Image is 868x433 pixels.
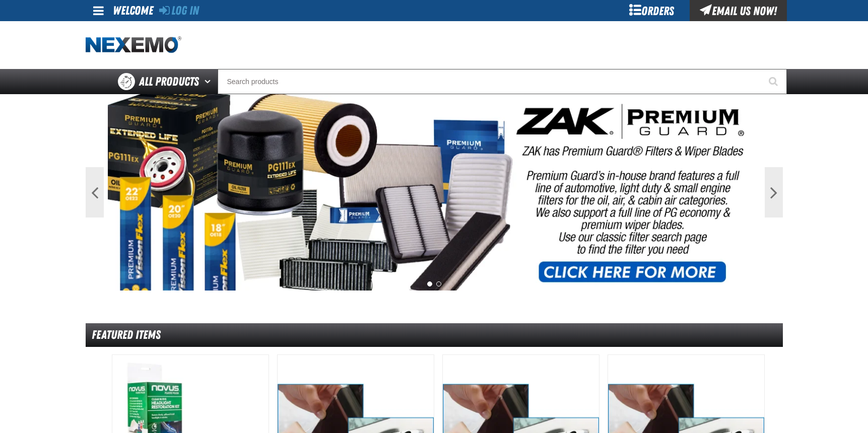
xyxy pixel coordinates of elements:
img: PG Filters & Wipers [108,94,761,291]
button: Start Searching [762,69,787,94]
img: Nexemo logo [86,36,181,54]
button: Previous [86,167,104,218]
div: Featured Items [86,323,783,347]
button: 2 of 2 [436,281,441,286]
span: All Products [139,73,199,91]
button: Open All Products pages [201,69,218,94]
input: Search [218,69,787,94]
a: Log In [159,4,199,18]
button: Next [765,167,783,218]
button: 1 of 2 [427,281,432,286]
